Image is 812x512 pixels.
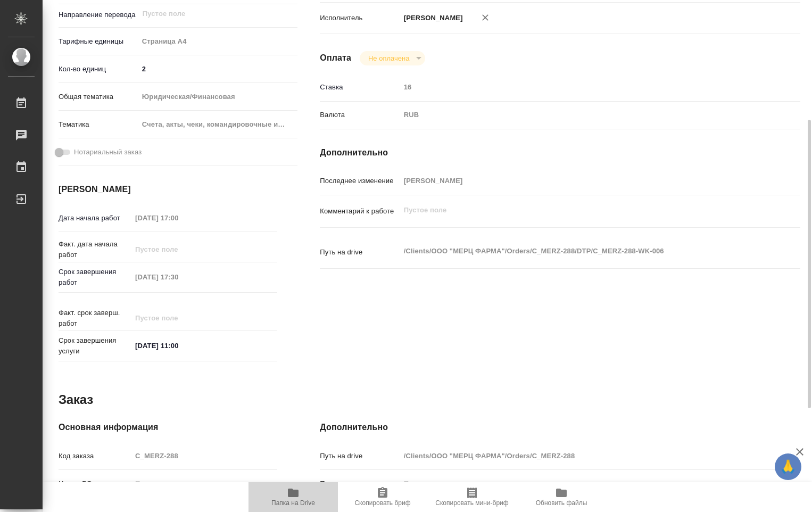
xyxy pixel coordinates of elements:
p: Факт. дата начала работ [59,239,131,260]
p: Путь на drive [320,247,400,258]
button: Удалить исполнителя [474,6,497,29]
span: Папка на Drive [271,499,315,507]
input: ✎ Введи что-нибудь [131,338,225,353]
p: Путь к заказу [320,478,400,489]
div: Юридическая/Финансовая [138,88,298,106]
p: Ставка [320,82,400,93]
div: Страница А4 [138,32,298,51]
p: Дата начала работ [59,213,131,224]
span: 🙏 [779,456,797,478]
button: 🙏 [775,453,801,480]
h4: Дополнительно [320,146,800,159]
input: Пустое поле [400,173,760,188]
h4: Оплата [320,52,351,64]
span: Скопировать бриф [354,499,410,507]
p: Код заказа [59,451,131,461]
p: Последнее изменение [320,176,400,186]
input: Пустое поле [131,269,225,285]
input: Пустое поле [400,448,760,464]
h4: Дополнительно [320,421,800,434]
input: Пустое поле [131,476,277,491]
input: Пустое поле [142,7,273,20]
p: Путь на drive [320,451,400,461]
span: Обновить файлы [536,499,587,507]
h4: Основная информация [59,421,277,434]
p: Тарифные единицы [59,36,138,47]
button: Скопировать бриф [338,482,427,512]
input: Пустое поле [400,476,760,491]
h2: Заказ [59,391,93,408]
p: Номер РО [59,478,131,489]
p: Тематика [59,119,138,130]
span: Скопировать мини-бриф [435,499,508,507]
div: Счета, акты, чеки, командировочные и таможенные документы [138,115,298,134]
input: Пустое поле [131,242,225,257]
button: Обновить файлы [517,482,606,512]
p: Комментарий к работе [320,206,400,217]
input: Пустое поле [131,210,225,226]
p: Направление перевода [59,10,138,20]
p: Срок завершения услуги [59,335,131,357]
input: Пустое поле [131,448,277,464]
p: Общая тематика [59,92,138,102]
input: ✎ Введи что-нибудь [138,61,298,77]
span: Нотариальный заказ [74,147,142,158]
h4: [PERSON_NAME] [59,183,277,196]
p: [PERSON_NAME] [400,13,463,23]
div: RUB [400,106,760,124]
button: Папка на Drive [248,482,338,512]
p: Кол-во единиц [59,64,138,75]
button: Не оплачена [365,54,412,63]
button: Скопировать мини-бриф [427,482,517,512]
p: Факт. срок заверш. работ [59,308,131,329]
div: Не оплачена [360,51,425,65]
p: Валюта [320,110,400,120]
input: Пустое поле [131,310,225,326]
textarea: /Clients/ООО "МЕРЦ ФАРМА"/Orders/C_MERZ-288/DTP/C_MERZ-288-WK-006 [400,242,760,260]
p: Срок завершения работ [59,267,131,288]
p: Исполнитель [320,13,400,23]
input: Пустое поле [400,79,760,95]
